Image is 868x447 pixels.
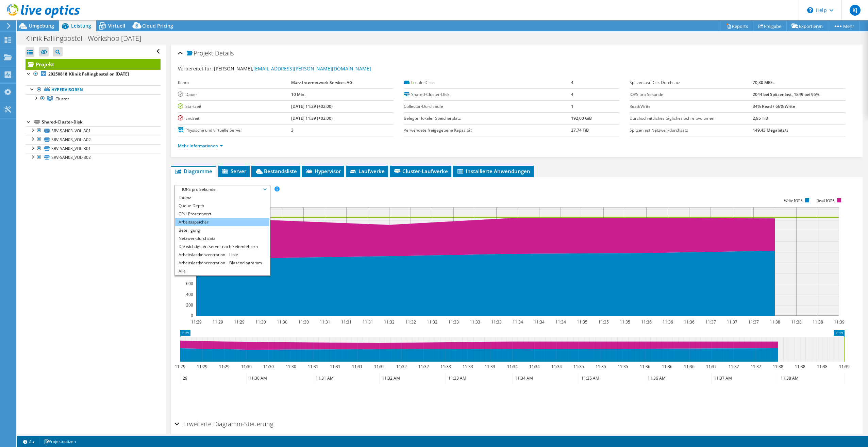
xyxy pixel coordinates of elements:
[753,92,819,97] b: 2044 bei Spitzenlast, 1849 bei 95%
[175,226,269,234] li: Beteiligung
[404,115,571,122] label: Belegter lokaler Speicherplatz
[29,22,54,29] span: Umgebung
[186,302,193,308] text: 200
[812,319,823,325] text: 11:38
[26,144,161,153] a: SRV-SAN03_VOL-B01
[18,437,39,446] a: 2
[772,364,783,369] text: 11:38
[349,168,385,175] span: Laufwerke
[26,59,161,70] a: Projekt
[234,319,244,325] text: 11:29
[175,267,269,275] li: Alle
[573,364,584,369] text: 11:35
[529,364,539,369] text: 11:34
[26,70,161,79] a: 20250818_Klinik Fallingbostel on [DATE]
[404,103,571,110] label: Collector-Durchläufe
[305,168,341,175] span: Hypervisor
[178,143,223,149] a: Mehr Informationen
[187,50,213,57] span: Projekt
[630,103,752,110] label: Read/Write
[362,319,373,325] text: 11:31
[214,65,371,72] span: [PERSON_NAME],
[448,319,458,325] text: 11:33
[817,364,827,369] text: 11:38
[753,21,787,31] a: Freigabe
[571,103,573,109] b: 1
[786,21,828,31] a: Exportieren
[285,364,296,369] text: 11:30
[263,364,273,369] text: 11:30
[534,319,544,325] text: 11:34
[175,234,269,243] li: Netzwerkdurchsatz
[291,92,305,97] b: 10 Min.
[484,364,495,369] text: 11:33
[828,21,859,31] a: Mehr
[630,127,752,134] label: Spitzenlast Netzwerkdurchsatz
[341,319,351,325] text: 11:31
[384,319,394,325] text: 11:32
[598,319,608,325] text: 11:35
[71,22,91,29] span: Leistung
[753,103,795,109] b: 34% Read / 66% Write
[491,319,501,325] text: 11:33
[178,115,291,122] label: Endzeit
[630,91,752,98] label: IOPS pro Sekunde
[721,21,753,31] a: Reports
[26,153,161,162] a: SRV-SAN03_VOL-B02
[174,417,273,431] h2: Erweiterte Diagramm-Steuerung
[795,364,805,369] text: 11:38
[291,127,294,133] b: 3
[186,281,193,286] text: 600
[175,202,269,210] li: Queue-Depth
[191,313,193,318] text: 0
[291,80,352,85] b: März Internetwork Services AG
[462,364,473,369] text: 11:33
[750,364,761,369] text: 11:37
[215,49,234,57] span: Details
[178,127,291,134] label: Physische und virtuelle Server
[393,168,448,175] span: Cluster-Laufwerke
[26,126,161,135] a: SRV-SAN03_VOL-A01
[748,319,758,325] text: 11:37
[684,364,694,369] text: 11:36
[396,364,406,369] text: 11:32
[22,35,152,42] h1: Klinik Fallingbostel - Workshop [DATE]
[175,243,269,251] li: Die wichtigsten Server nach Seitenfehlern
[291,103,333,109] b: [DATE] 11:29 (+02:00)
[706,364,716,369] text: 11:37
[630,115,752,122] label: Durchschnittliches tägliches Schreibvolumen
[352,364,362,369] text: 11:31
[174,168,212,175] span: Diagramme
[197,364,207,369] text: 11:29
[427,319,437,325] text: 11:32
[555,319,566,325] text: 11:34
[791,319,801,325] text: 11:38
[456,168,530,175] span: Installierte Anwendungen
[571,115,592,121] b: 192,00 GiB
[571,80,573,85] b: 4
[42,118,161,126] div: Shared-Cluster-Disk
[219,364,229,369] text: 11:29
[753,127,788,133] b: 149,43 Megabits/s
[48,71,129,77] b: 20250818_Klinik Fallingbostel on [DATE]
[617,364,628,369] text: 11:35
[639,364,650,369] text: 11:36
[221,168,246,175] span: Server
[26,94,161,103] a: Cluster
[175,210,269,218] li: CPU-Prozentwert
[175,218,269,226] li: Arbeitsspeicher
[255,168,297,175] span: Bestandsliste
[807,7,813,13] svg: \n
[174,364,185,369] text: 11:29
[39,437,81,446] a: Projektnotizen
[404,127,571,134] label: Verwendete freigegebene Kapazität
[175,194,269,202] li: Latenz
[619,319,630,325] text: 11:35
[178,103,291,110] label: Startzeit
[753,115,768,121] b: 2,95 TiB
[241,364,251,369] text: 11:30
[728,364,739,369] text: 11:37
[440,364,451,369] text: 11:33
[26,85,161,94] a: Hypervisoren
[404,91,571,98] label: Shared-Cluster-Disk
